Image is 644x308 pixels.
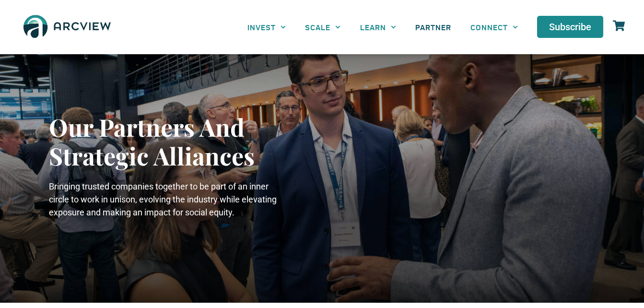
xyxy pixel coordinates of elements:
[49,180,279,219] p: Bringing trusted companies together to be part of an inner circle to work in unison, evolving the...
[461,16,527,38] a: CONNECT
[295,16,350,38] a: SCALE
[351,16,406,38] a: LEARN
[238,16,527,38] nav: Menu
[537,16,603,38] a: Subscribe
[549,22,591,32] span: Subscribe
[49,113,279,170] h1: Our Partners And Strategic Alliances
[238,16,295,38] a: INVEST
[19,10,115,45] img: The Arcview Group
[406,16,461,38] a: PARTNER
